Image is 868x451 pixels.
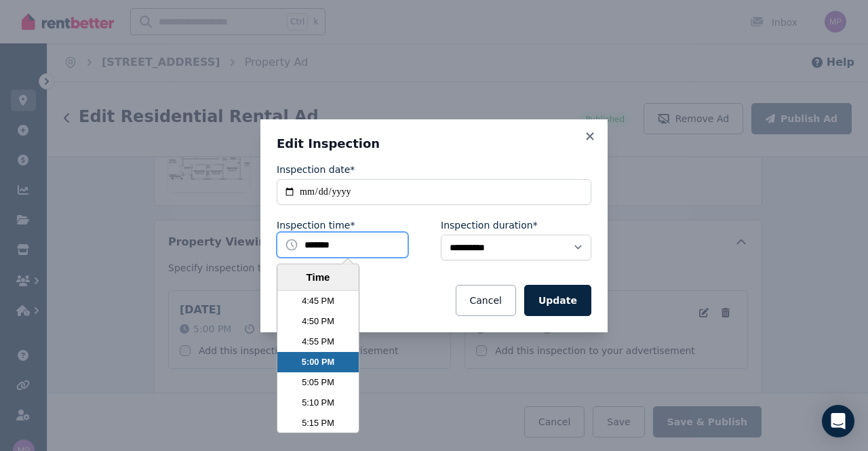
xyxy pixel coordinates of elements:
[441,218,538,232] label: Inspection duration*
[277,413,359,433] li: 5:15 PM
[277,291,359,311] li: 4:45 PM
[277,332,359,352] li: 4:55 PM
[277,136,591,152] h3: Edit Inspection
[277,163,355,176] label: Inspection date*
[277,372,359,393] li: 5:05 PM
[524,285,591,316] button: Update
[277,291,359,433] ul: Time
[281,269,355,285] div: Time
[822,405,854,437] div: Open Intercom Messenger
[277,352,359,372] li: 5:00 PM
[277,393,359,413] li: 5:10 PM
[456,285,516,316] button: Cancel
[277,218,355,232] label: Inspection time*
[277,311,359,332] li: 4:50 PM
